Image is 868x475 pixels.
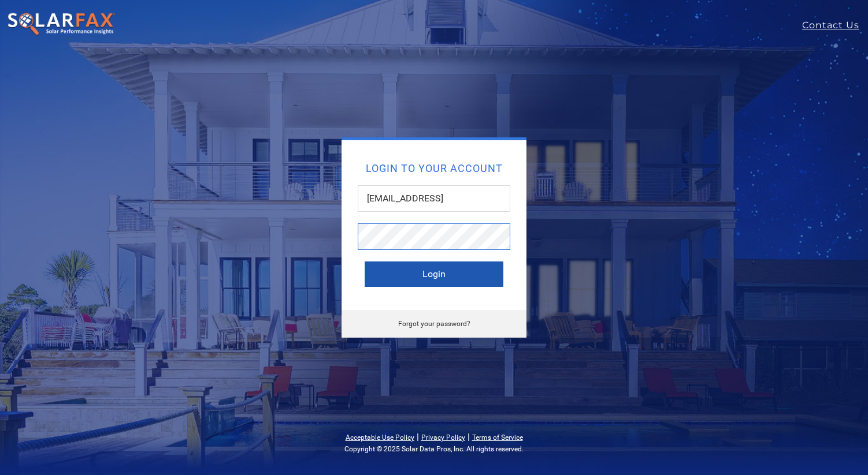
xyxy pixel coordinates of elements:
[417,431,419,442] span: |
[398,320,470,328] a: Forgot your password?
[468,431,470,442] span: |
[7,12,116,36] img: SolarFax
[346,433,414,442] a: Acceptable Use Policy
[472,433,523,442] a: Terms of Service
[421,433,465,442] a: Privacy Policy
[365,261,503,287] button: Login
[802,18,868,32] a: Contact Us
[358,185,510,212] input: Email
[365,163,503,174] h2: Login to your account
